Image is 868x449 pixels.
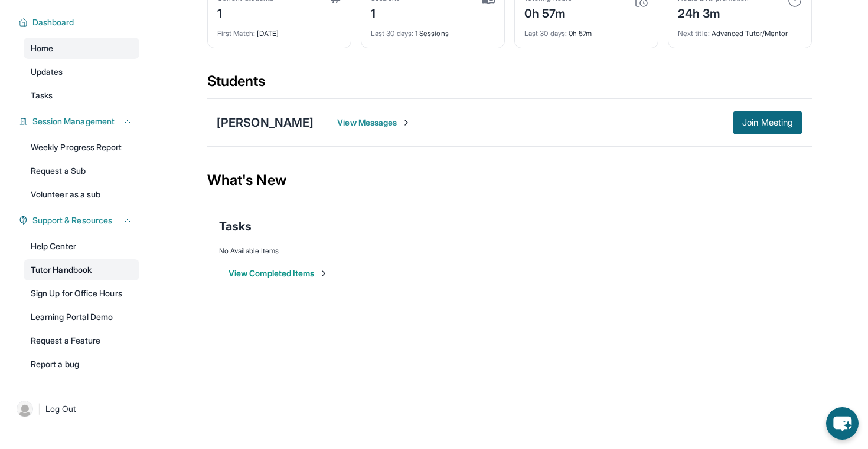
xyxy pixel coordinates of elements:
[229,268,328,279] button: View Completed Items
[371,3,400,22] div: 1
[24,306,139,328] a: Learning Portal Demo
[12,396,139,422] a: |Log Out
[31,66,63,78] span: Updates
[337,117,411,128] span: View Messages
[678,3,749,22] div: 24h 3m
[24,283,139,304] a: Sign Up for Office Hours
[24,184,139,205] a: Volunteer as a sub
[24,85,139,106] a: Tasks
[31,42,53,54] span: Home
[32,115,115,127] span: Session Management
[678,22,802,38] div: Advanced Tutor/Mentor
[402,118,411,127] img: Chevron-Right
[24,61,139,82] a: Updates
[826,407,859,440] button: chat-button
[28,16,132,28] button: Dashboard
[24,137,139,158] a: Weekly Progress Report
[24,330,139,351] a: Request a Feature
[524,22,648,38] div: 0h 57m
[219,218,252,235] span: Tasks
[217,114,314,131] div: [PERSON_NAME]
[217,22,341,38] div: [DATE]
[32,16,74,28] span: Dashboard
[24,160,139,181] a: Request a Sub
[733,111,802,134] button: Join Meeting
[45,403,76,415] span: Log Out
[28,214,132,226] button: Support & Resources
[524,3,572,22] div: 0h 57m
[524,29,567,38] span: Last 30 days :
[28,115,132,127] button: Session Management
[742,119,793,126] span: Join Meeting
[217,29,255,38] span: First Match :
[219,246,800,256] div: No Available Items
[17,401,33,417] img: user-img
[371,22,495,38] div: 1 Sessions
[24,236,139,257] a: Help Center
[678,29,710,38] span: Next title :
[24,259,139,280] a: Tutor Handbook
[24,354,139,375] a: Report a bug
[31,90,53,101] span: Tasks
[207,72,812,98] div: Students
[207,154,812,206] div: What's New
[371,29,413,38] span: Last 30 days :
[217,3,273,22] div: 1
[32,214,112,226] span: Support & Resources
[38,402,41,416] span: |
[24,38,139,59] a: Home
